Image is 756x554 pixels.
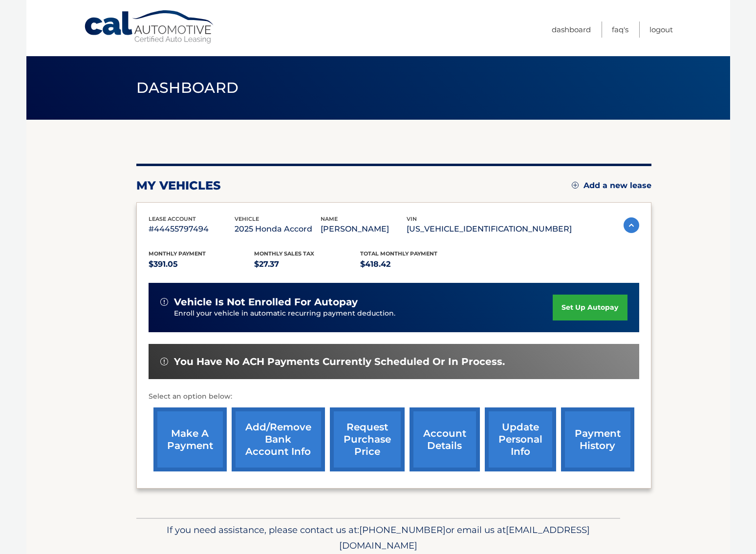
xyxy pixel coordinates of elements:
[552,21,591,38] a: Dashboard
[143,522,614,554] p: If you need assistance, please contact us at: or email us at
[410,407,480,471] a: account details
[321,222,407,236] p: [PERSON_NAME]
[149,391,639,403] p: Select an option below:
[485,407,556,471] a: update personal info
[160,358,168,365] img: alert-white.svg
[149,215,196,222] span: lease account
[561,407,634,471] a: payment history
[235,215,259,222] span: vehicle
[149,222,235,236] p: #44455797494
[321,215,338,222] span: name
[149,257,255,271] p: $391.05
[407,222,572,236] p: [US_VEHICLE_IDENTIFICATION_NUMBER]
[553,295,627,320] a: set up autopay
[407,215,417,222] span: vin
[84,10,216,44] a: Cal Automotive
[235,222,321,236] p: 2025 Honda Accord
[254,257,360,271] p: $27.37
[572,182,579,189] img: add.svg
[360,257,466,271] p: $418.42
[612,21,628,38] a: FAQ's
[136,79,239,97] span: Dashboard
[572,181,651,191] a: Add a new lease
[136,178,221,193] h2: my vehicles
[359,524,446,535] span: [PHONE_NUMBER]
[254,250,314,257] span: Monthly sales Tax
[232,407,325,471] a: Add/Remove bank account info
[649,21,673,38] a: Logout
[624,217,639,233] img: accordion-active.svg
[360,250,437,257] span: Total Monthly Payment
[153,407,227,471] a: make a payment
[174,296,358,308] span: vehicle is not enrolled for autopay
[174,356,505,368] span: You have no ACH payments currently scheduled or in process.
[160,298,168,306] img: alert-white.svg
[174,308,553,319] p: Enroll your vehicle in automatic recurring payment deduction.
[339,524,590,551] span: [EMAIL_ADDRESS][DOMAIN_NAME]
[330,407,405,471] a: request purchase price
[149,250,206,257] span: Monthly Payment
